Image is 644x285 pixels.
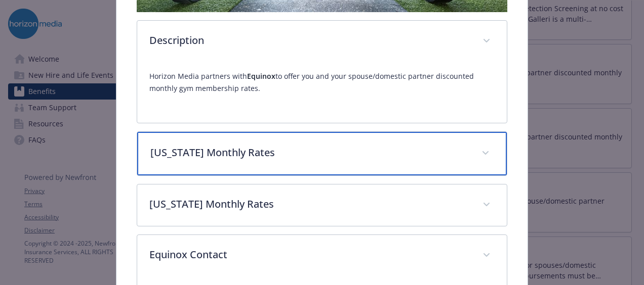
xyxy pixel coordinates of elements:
div: Description [137,62,507,123]
div: [US_STATE] Monthly Rates [137,184,507,226]
p: Horizon Media partners with to offer you and your spouse/domestic partner discounted monthly gym ... [149,70,495,94]
p: [US_STATE] Monthly Rates [150,145,469,160]
div: Description [137,21,507,62]
p: [US_STATE] Monthly Rates [149,197,470,212]
p: Equinox Contact [149,247,470,262]
p: Description [149,33,470,48]
div: [US_STATE] Monthly Rates [137,132,507,175]
strong: Equinox [247,71,275,81]
div: Equinox Contact [137,235,507,276]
